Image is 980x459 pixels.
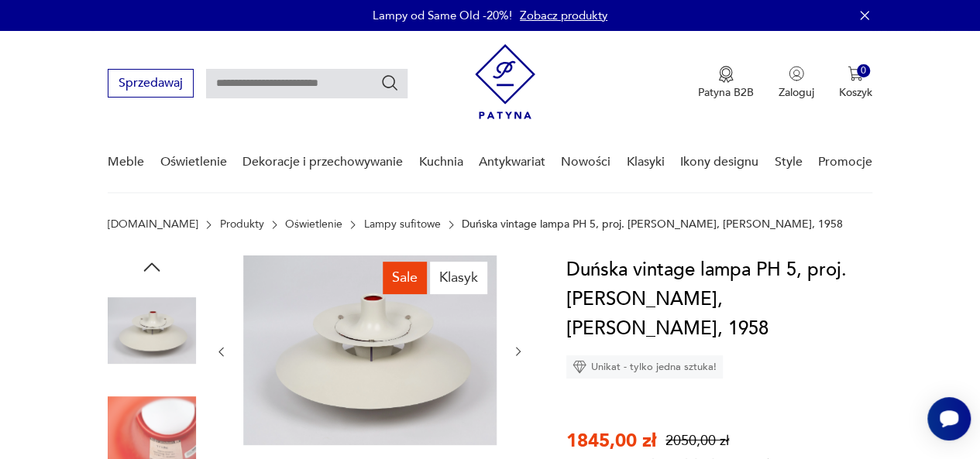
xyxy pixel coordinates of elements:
[373,8,512,23] p: Lampy od Same Old -20%!
[520,8,607,23] a: Zobacz produkty
[573,360,586,374] img: Ikona diamentu
[418,132,462,192] a: Kuchnia
[839,66,872,100] button: 0Koszyk
[927,397,971,440] iframe: Smartsupp widget button
[627,132,665,192] a: Klasyki
[108,69,194,98] button: Sprzedawaj
[380,74,399,92] button: Szukaj
[108,218,198,231] a: [DOMAIN_NAME]
[285,218,342,231] a: Oświetlenie
[243,255,497,445] img: Zdjęcie produktu Duńska vintage lampa PH 5, proj. Poul Henningsen, Louis Poulsen, 1958
[698,85,754,100] p: Patyna B2B
[462,218,843,231] p: Duńska vintage lampa PH 5, proj. [PERSON_NAME], [PERSON_NAME], 1958
[566,355,723,379] div: Unikat - tylko jedna sztuka!
[108,286,196,375] img: Zdjęcie produktu Duńska vintage lampa PH 5, proj. Poul Henningsen, Louis Poulsen, 1958
[779,85,814,100] p: Zaloguj
[818,132,872,192] a: Promocje
[479,132,545,192] a: Antykwariat
[789,66,804,81] img: Ikonka użytkownika
[680,132,758,192] a: Ikony designu
[364,218,441,231] a: Lampy sufitowe
[475,44,535,119] img: Patyna - sklep z meblami i dekoracjami vintage
[566,428,656,454] p: 1845,00 zł
[108,79,194,90] a: Sprzedawaj
[857,64,870,77] div: 0
[566,255,872,344] h1: Duńska vintage lampa PH 5, proj. [PERSON_NAME], [PERSON_NAME], 1958
[108,132,144,192] a: Meble
[665,431,729,450] p: 2050,00 zł
[718,66,734,83] img: Ikona medalu
[430,262,487,294] div: Klasyk
[698,66,754,100] a: Ikona medaluPatyna B2B
[698,66,754,100] button: Patyna B2B
[160,132,227,192] a: Oświetlenie
[848,66,863,81] img: Ikona koszyka
[561,132,610,192] a: Nowości
[242,132,403,192] a: Dekoracje i przechowywanie
[839,85,872,100] p: Koszyk
[220,218,264,231] a: Produkty
[383,262,427,294] div: Sale
[779,66,814,100] button: Zaloguj
[774,132,802,192] a: Style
